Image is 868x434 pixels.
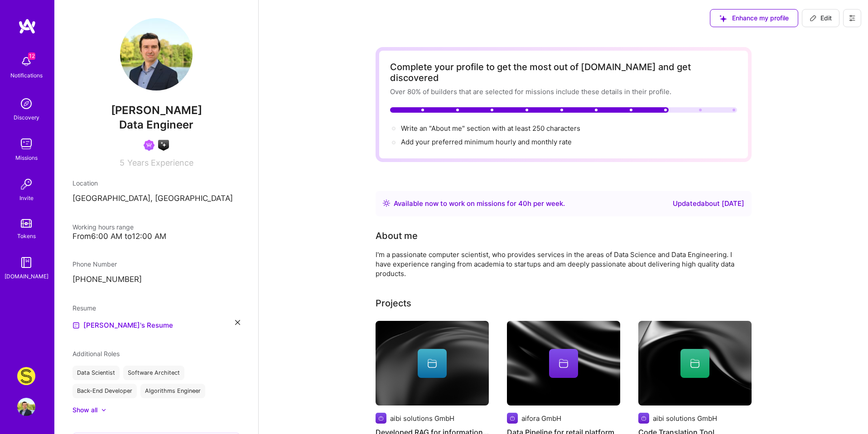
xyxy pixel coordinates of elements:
[72,104,240,117] span: [PERSON_NAME]
[15,367,38,385] a: Studs: A Fresh Take on Ear Piercing & Earrings
[376,229,418,243] div: About me
[120,18,193,91] img: User Avatar
[140,384,205,398] div: Algorithms Engineer
[376,321,489,406] img: cover
[119,118,193,131] span: Data Engineer
[376,250,738,278] div: I'm a passionate computer scientist, who provides services in the areas of Data Science and Data ...
[17,95,35,113] img: discovery
[158,140,169,151] img: A.I. guild
[72,260,117,268] span: Phone Number
[401,138,572,146] span: Add your preferred minimum hourly and monthly rate
[507,321,620,406] img: cover
[19,193,34,203] div: Invite
[21,219,32,228] img: tokens
[376,413,386,424] img: Company logo
[72,405,97,415] div: Show all
[72,274,240,285] p: [PHONE_NUMBER]
[235,320,240,325] i: icon Close
[507,413,518,424] img: Company logo
[72,384,137,398] div: Back-End Developer
[15,153,38,162] div: Missions
[390,414,454,423] div: aibi solutions GmbH
[710,9,798,27] button: Enhance my profile
[401,124,582,133] span: Write an "About me" section with at least 250 characters
[72,193,240,204] p: [GEOGRAPHIC_DATA], [GEOGRAPHIC_DATA]
[72,366,120,380] div: Data Scientist
[17,367,35,385] img: Studs: A Fresh Take on Ear Piercing & Earrings
[72,178,240,188] div: Location
[72,322,80,329] img: Resume
[18,18,36,34] img: logo
[15,398,38,416] a: User Avatar
[673,198,744,209] div: Updated about [DATE]
[17,52,35,71] img: bell
[390,62,737,83] div: Complete your profile to get the most out of [DOMAIN_NAME] and get discovered
[127,158,193,167] span: Years Experience
[72,350,120,358] span: Additional Roles
[17,398,35,416] img: User Avatar
[17,231,36,241] div: Tokens
[72,232,240,241] div: From 6:00 AM to 12:00 AM
[638,321,752,406] img: cover
[17,175,35,193] img: Invite
[653,414,717,423] div: aibi solutions GmbH
[638,413,649,424] img: Company logo
[376,296,411,310] div: Projects
[383,200,390,207] img: Availability
[72,223,134,231] span: Working hours range
[394,198,565,209] div: Available now to work on missions for h per week .
[123,366,184,380] div: Software Architect
[10,71,43,80] div: Notifications
[719,15,727,22] i: icon SuggestedTeams
[144,140,154,151] img: Been on Mission
[120,158,125,167] span: 5
[719,14,789,23] span: Enhance my profile
[72,304,96,312] span: Resume
[28,52,35,60] span: 12
[390,87,737,96] div: Over 80% of builders that are selected for missions include these details in their profile.
[521,414,561,423] div: aifora GmbH
[802,9,839,27] button: Edit
[14,113,39,122] div: Discovery
[17,253,35,272] img: guide book
[72,320,173,331] a: [PERSON_NAME]'s Resume
[810,14,832,23] span: Edit
[518,199,527,208] span: 40
[5,272,48,281] div: [DOMAIN_NAME]
[17,135,35,153] img: teamwork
